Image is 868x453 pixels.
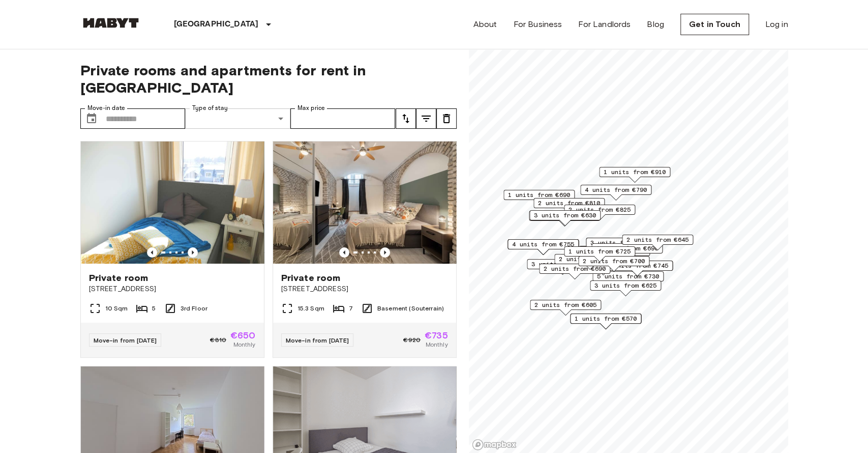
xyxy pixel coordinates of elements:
span: 5 units from €730 [597,272,659,281]
span: 1 units from €690 [508,190,570,200]
span: 1 units from €725 [568,247,631,256]
span: 2 units from €700 [583,257,645,266]
p: [GEOGRAPHIC_DATA] [174,18,259,31]
span: 2 units from €925 [559,254,621,264]
div: Map marker [570,314,641,329]
span: 3 units from €785 [531,260,593,269]
a: About [473,18,497,31]
a: Log in [765,18,788,31]
div: Map marker [578,256,649,272]
button: tune [396,108,416,129]
span: 15.3 Sqm [297,304,324,313]
span: 3 units from €630 [534,211,596,220]
div: Map marker [564,205,635,220]
span: Private room [89,272,148,284]
a: Get in Touch [680,14,749,35]
div: Map marker [554,254,625,270]
span: [STREET_ADDRESS] [89,284,256,294]
div: Map marker [602,261,673,276]
span: 3 units from €625 [594,281,656,290]
img: Marketing picture of unit DE-02-004-006-05HF [273,141,456,264]
div: Map marker [592,271,664,287]
a: Marketing picture of unit DE-02-004-006-05HFPrevious imagePrevious imagePrivate room[STREET_ADDRE... [273,141,457,358]
div: Map marker [507,239,579,255]
a: Blog [647,18,664,31]
div: Map marker [564,246,635,262]
div: Map marker [529,210,601,226]
div: Map marker [599,167,670,183]
label: Type of stay [192,104,228,112]
span: [STREET_ADDRESS] [281,284,448,294]
a: For Landlords [578,18,631,31]
div: Map marker [527,259,598,275]
button: tune [416,108,436,129]
span: 2 units from €810 [538,199,600,208]
span: Monthly [425,340,447,349]
span: Move-in from [DATE] [94,336,157,344]
label: Max price [297,104,325,112]
span: 3 units from €745 [606,261,668,270]
span: Private room [281,272,341,284]
button: Previous image [147,247,157,258]
div: Map marker [539,264,610,279]
span: €735 [425,331,448,340]
button: Choose date [81,108,102,129]
span: 4 units from €755 [512,240,574,249]
span: 3 units from €800 [590,238,652,247]
div: Map marker [580,185,651,201]
span: Monthly [233,340,255,349]
button: Previous image [339,247,349,258]
img: Habyt [80,18,141,28]
label: Move-in date [87,104,125,112]
div: Map marker [530,300,601,316]
span: €920 [403,335,421,345]
span: 1 units from €910 [604,167,666,177]
span: 2 units from €690 [544,264,606,273]
span: 2 units from €605 [534,300,596,309]
a: For Business [513,18,562,31]
span: 10 Sqm [105,304,128,313]
a: Mapbox logo [472,439,517,450]
div: Map marker [591,243,663,259]
span: 5 [152,304,156,313]
button: Previous image [188,247,198,258]
span: Private rooms and apartments for rent in [GEOGRAPHIC_DATA] [80,62,457,96]
span: €650 [230,331,256,340]
div: Map marker [586,238,657,253]
span: 4 units from €790 [585,185,647,194]
div: Map marker [590,280,661,296]
div: Map marker [529,211,600,227]
span: 2 units from €645 [626,235,689,244]
div: Map marker [622,235,693,250]
span: Move-in from [DATE] [286,336,349,344]
span: 2 units from €825 [568,205,631,214]
span: €810 [210,335,226,345]
img: Marketing picture of unit DE-02-011-001-01HF [81,141,264,264]
span: 1 units from €570 [575,314,637,323]
button: tune [436,108,457,129]
button: Previous image [380,247,390,258]
span: 7 [349,304,353,313]
span: Basement (Souterrain) [377,304,444,313]
div: Map marker [503,190,575,206]
span: 3rd Floor [181,304,207,313]
span: 6 units from €690 [596,244,658,253]
div: Map marker [533,198,605,214]
a: Marketing picture of unit DE-02-011-001-01HFPrevious imagePrevious imagePrivate room[STREET_ADDRE... [80,141,264,358]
